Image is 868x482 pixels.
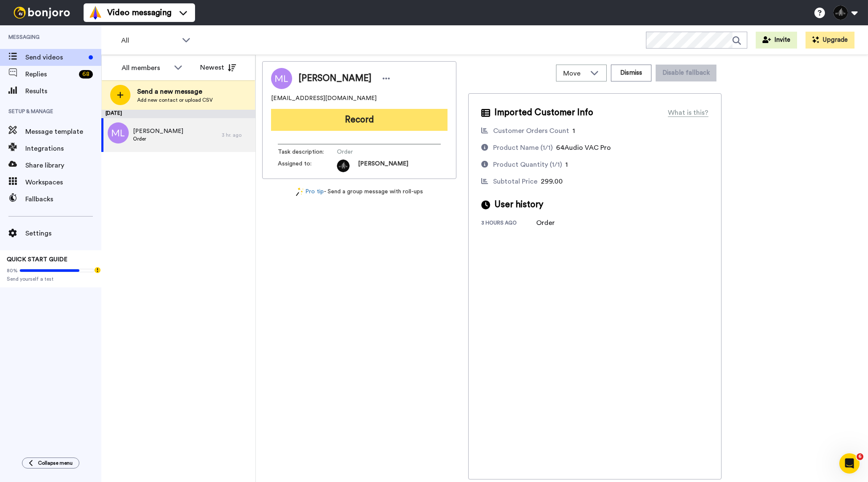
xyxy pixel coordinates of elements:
[668,108,708,118] div: What is this?
[839,453,860,474] iframe: Intercom live chat
[10,7,73,19] img: bj-logo-header-white.svg
[493,160,562,170] div: Product Quantity (1/1)
[493,143,553,153] div: Product Name (1/1)
[25,160,101,171] span: Share library
[296,187,304,196] img: magic-wand.svg
[22,458,79,468] button: Collapse menu
[94,266,101,274] div: Tooltip anchor
[271,68,292,89] img: Image of Michael Livers
[857,453,863,460] span: 6
[262,187,456,196] div: - Send a group message with roll-ups
[493,126,569,136] div: Customer Orders Count
[656,65,716,81] button: Disable fallback
[7,276,95,282] span: Send yourself a test
[25,86,101,96] span: Results
[278,160,337,172] span: Assigned to:
[271,94,377,103] span: [EMAIL_ADDRESS][DOMAIN_NAME]
[296,187,324,196] a: Pro tip
[481,219,536,228] div: 3 hours ago
[358,160,408,172] span: [PERSON_NAME]
[611,65,651,81] button: Dismiss
[806,32,854,49] button: Upgrade
[137,97,213,103] span: Add new contact or upload CSV
[25,69,76,79] span: Replies
[271,109,448,131] button: Record
[565,161,568,168] span: 1
[101,110,255,118] div: [DATE]
[25,177,101,187] span: Workspaces
[494,106,593,119] span: Imported Customer Info
[89,6,102,19] img: vm-color.svg
[108,122,129,144] img: ml.png
[337,148,417,156] span: Order
[25,127,101,137] span: Message template
[25,144,101,154] span: Integrations
[278,148,337,156] span: Task description :
[121,35,178,46] span: All
[25,228,101,238] span: Settings
[194,59,242,76] button: Newest
[556,144,611,151] span: 64Audio VAC Pro
[79,70,93,79] div: 68
[25,52,85,62] span: Send videos
[493,176,537,187] div: Subtotal Price
[7,267,18,274] span: 80%
[337,160,350,172] img: 8eebf7b9-0f15-494c-9298-6f0cbaddf06e-1708084966.jpg
[107,7,171,19] span: Video messaging
[137,87,213,97] span: Send a new message
[572,127,575,134] span: 1
[122,63,170,73] div: All members
[563,68,586,79] span: Move
[298,72,372,85] span: [PERSON_NAME]
[25,194,101,204] span: Fallbacks
[494,198,543,211] span: User history
[38,460,73,466] span: Collapse menu
[756,32,797,49] button: Invite
[133,127,183,135] span: [PERSON_NAME]
[536,218,578,228] div: Order
[133,135,183,142] span: Order
[541,178,563,185] span: 299.00
[7,257,68,263] span: QUICK START GUIDE
[222,132,251,138] div: 3 hr. ago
